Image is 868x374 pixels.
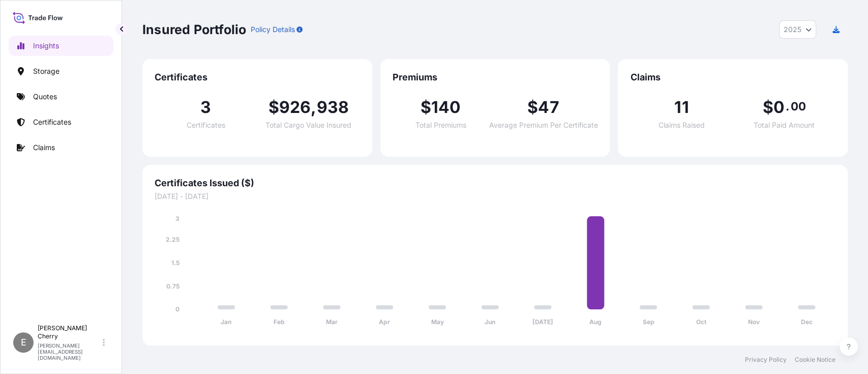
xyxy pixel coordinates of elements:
p: Insured Portfolio [142,21,246,38]
span: Total Cargo Value Insured [265,122,351,129]
span: 11 [674,99,689,116]
span: 926 [279,99,311,116]
button: Year Selector [779,20,816,39]
span: Premiums [393,71,598,83]
tspan: Dec [801,318,813,326]
span: E [21,337,26,348]
tspan: May [431,318,444,326]
span: Total Premiums [415,122,466,129]
tspan: 1.5 [171,259,179,267]
tspan: 3 [175,215,179,222]
span: , [311,99,316,116]
a: Quotes [9,87,113,107]
span: [DATE] - [DATE] [155,191,835,202]
tspan: Aug [589,318,602,326]
span: Certificates [155,71,360,83]
p: Insights [33,41,59,51]
tspan: Apr [379,318,390,326]
p: [PERSON_NAME] Cherry [38,324,101,340]
span: 938 [316,99,349,116]
tspan: Jan [221,318,231,326]
a: Claims [9,137,113,158]
span: Claims Raised [659,122,705,129]
p: Claims [33,142,55,153]
p: Quotes [33,92,57,102]
span: Certificates [187,122,225,129]
tspan: Feb [274,318,285,326]
tspan: 2.25 [166,236,179,243]
span: $ [421,99,431,116]
tspan: [DATE] [532,318,553,326]
tspan: Nov [748,318,760,326]
span: Total Paid Amount [754,122,815,129]
span: Certificates Issued ($) [155,177,835,189]
p: [PERSON_NAME][EMAIL_ADDRESS][DOMAIN_NAME] [38,342,101,361]
p: Certificates [33,117,71,127]
span: $ [268,99,279,116]
span: 140 [431,99,461,116]
span: 3 [200,99,211,116]
a: Cookie Notice [795,356,835,364]
p: Storage [33,66,59,76]
span: Claims [630,71,835,83]
a: Storage [9,61,113,81]
span: $ [527,99,538,116]
tspan: Oct [696,318,707,326]
tspan: Sep [642,318,654,326]
span: $ [762,99,773,116]
a: Privacy Policy [745,356,787,364]
a: Certificates [9,112,113,132]
span: 2025 [784,24,801,35]
tspan: 0.75 [166,282,179,290]
tspan: Jun [485,318,495,326]
tspan: 0 [175,305,179,313]
span: 47 [538,99,559,116]
p: Policy Details [250,24,294,35]
span: 00 [790,102,805,110]
a: Insights [9,36,113,56]
tspan: Mar [326,318,338,326]
span: Average Premium Per Certificate [489,122,597,129]
span: 0 [773,99,785,116]
span: . [786,102,789,110]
